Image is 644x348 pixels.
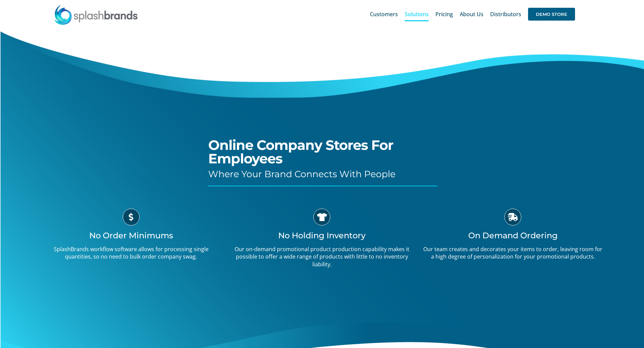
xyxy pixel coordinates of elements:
[41,231,221,240] h3: No Order Minimums
[460,11,483,17] span: About Us
[528,3,575,25] a: DEMO STORE
[435,11,453,17] span: Pricing
[405,11,429,17] span: Solutions
[528,8,575,21] span: DEMO STORE
[490,11,521,17] span: Distributors
[54,5,138,25] img: SplashBrands.com Logo
[232,245,412,268] p: Our on-demand promotional product production capability makes it possible to offer a wide range o...
[370,3,398,25] a: Customers
[370,11,398,17] span: Customers
[423,231,603,240] h3: On Demand Ordering
[490,3,521,25] a: Distributors
[423,245,603,261] p: Our team creates and decorates your items to order, leaving room for a high degree of personaliza...
[370,3,575,25] nav: Main Menu
[435,3,453,25] a: Pricing
[41,245,221,261] p: SplashBrands workflow software allows for processing single quantities, so no need to bulk order ...
[208,168,396,180] span: Where Your Brand Connects With People
[208,137,393,167] span: Online Company Stores For Employees
[232,231,412,240] h3: No Holding Inventory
